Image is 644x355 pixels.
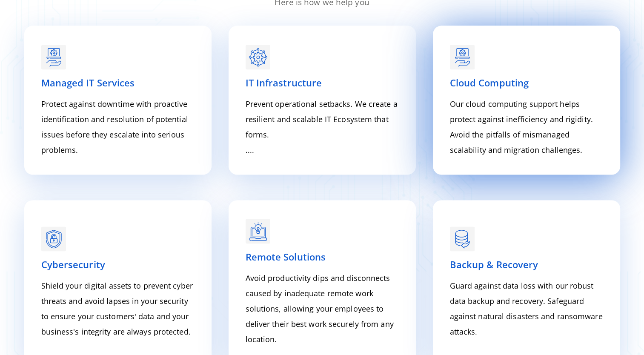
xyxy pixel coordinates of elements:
[450,76,529,89] span: Cloud Computing
[41,258,105,271] span: Cybersecurity
[246,76,322,89] span: IT Infrastructure
[41,278,195,339] p: Shield your digital assets to prevent cyber threats and avoid lapses in your security to ensure y...
[450,258,538,271] span: Backup & Recovery
[41,76,135,89] span: Managed IT Services
[246,250,326,263] span: Remote Solutions
[450,96,603,157] p: Our cloud computing support helps protect against inefficiency and rigidity. Avoid the pitfalls o...
[450,278,603,339] p: Guard against data loss with our robust data backup and recovery. Safeguard against natural disas...
[41,96,195,157] p: Protect against downtime with proactive identification and resolution of potential issues before ...
[246,96,399,157] p: Prevent operational setbacks. We create a resilient and scalable IT Ecosystem that forms. ....
[246,270,399,347] p: Avoid productivity dips and disconnects caused by inadequate remote work solutions, allowing your...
